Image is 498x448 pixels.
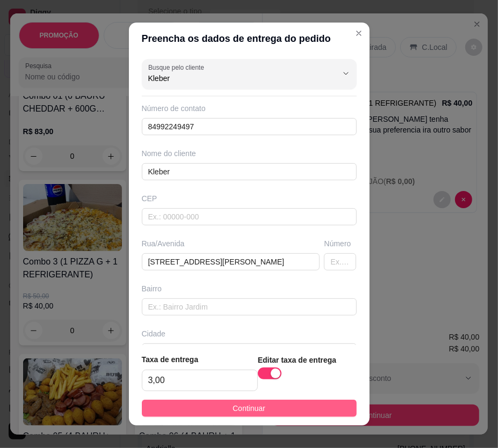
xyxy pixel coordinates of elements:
div: Bairro [142,283,357,294]
div: Número de contato [142,103,357,114]
button: Close [350,25,367,42]
div: CEP [142,193,357,204]
input: Ex.: Rua Oscar Freire [142,253,320,270]
button: Continuar [142,400,357,417]
input: Ex.: João da Silva [142,163,357,180]
span: Continuar [233,402,265,414]
input: Ex.: (11) 9 8888-9999 [142,118,357,135]
strong: Editar taxa de entrega [258,356,336,364]
input: Busque pelo cliente [148,73,320,84]
div: Número [324,238,356,249]
strong: Taxa de entrega [142,355,199,364]
button: Show suggestions [337,65,355,82]
label: Busque pelo cliente [148,63,208,72]
input: Ex.: Bairro Jardim [142,298,357,315]
input: Ex.: 44 [324,253,356,270]
input: Ex.: 00000-000 [142,208,357,225]
header: Preencha os dados de entrega do pedido [129,23,370,55]
input: Ex.: Santo André [142,343,357,361]
div: Rua/Avenida [142,238,320,249]
div: Cidade [142,328,357,339]
div: Nome do cliente [142,148,357,159]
